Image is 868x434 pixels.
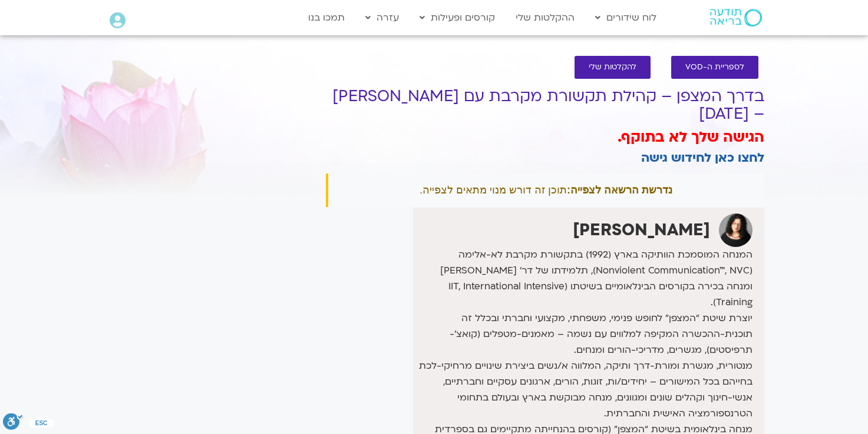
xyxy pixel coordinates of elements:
[359,6,405,29] a: עזרה
[641,149,764,166] a: לחצו כאן לחידוש גישה
[685,63,744,72] span: לספריית ה-VOD
[326,88,764,123] h1: בדרך המצפן – קהילת תקשורת מקרבת עם [PERSON_NAME] – [DATE]
[575,56,651,79] a: להקלטות שלי
[510,6,580,29] a: ההקלטות שלי
[573,219,710,241] strong: [PERSON_NAME]
[326,173,764,207] div: תוכן זה דורש מנוי מתאים לצפייה.
[589,6,662,29] a: לוח שידורים
[567,184,672,196] strong: נדרשת הרשאה לצפייה:
[710,9,762,26] img: תודעה בריאה
[589,63,636,72] span: להקלטות שלי
[416,311,752,422] p: יוצרת שיטת “המצפן” לחופש פנימי, משפחתי, מקצועי וחברתי ובכלל זה תוכנית-ההכשרה המקיפה למלווים עם נש...
[416,247,752,311] p: המנחה המוסמכת הוותיקה בארץ (1992) בתקשורת מקרבת לא-אלימה (Nonviolent Communication™, NVC), תלמידת...
[671,56,758,79] a: לספריית ה-VOD
[326,128,764,148] h3: הגישה שלך לא בתוקף.
[302,6,351,29] a: תמכו בנו
[719,213,753,247] img: ארנינה קשתן
[414,6,501,29] a: קורסים ופעילות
